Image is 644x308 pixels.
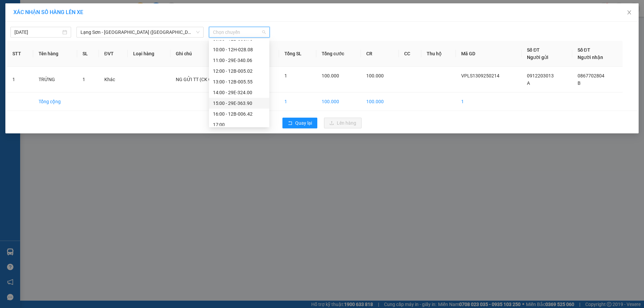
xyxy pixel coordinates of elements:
th: SL [77,41,99,67]
button: Close [620,3,639,22]
td: 1 [7,67,33,93]
th: STT [7,41,33,67]
span: close [627,10,632,15]
th: CR [361,41,399,67]
div: 17:00 [213,121,265,128]
span: XÁC NHẬN SỐ HÀNG LÊN XE [13,9,83,15]
div: 11:00 - 29E-340.06 [213,57,265,64]
span: Số ĐT [578,47,590,53]
th: Tên hàng [33,41,77,67]
div: 13:00 - 12B-005.55 [213,78,265,85]
button: uploadLên hàng [324,118,362,128]
span: Chọn chuyến [213,27,266,37]
span: B [578,80,581,86]
span: 100.000 [366,73,384,78]
td: 1 [456,93,522,111]
th: Ghi chú [170,41,279,67]
span: Người gửi [527,55,548,60]
th: Mã GD [456,41,522,67]
span: rollback [288,121,292,126]
span: NG GỬI TT (CK CTY 13:56 [DATE]) [176,77,246,82]
span: Người nhận [578,55,603,60]
th: Tổng SL [279,41,316,67]
td: 100.000 [361,93,399,111]
div: 15:00 - 29E-363.90 [213,100,265,107]
span: Quay lại [295,119,312,127]
span: 100.000 [322,73,339,78]
td: 1 [279,93,316,111]
span: 1 [83,77,85,82]
th: Loại hàng [128,41,171,67]
button: rollbackQuay lại [282,118,317,128]
span: 1 [284,73,287,78]
span: Lạng Sơn - Hà Nội (Limousine) [80,27,200,37]
span: VPLS1309250214 [461,73,499,78]
th: Tổng cước [316,41,361,67]
span: Số ĐT [527,47,540,53]
span: down [196,30,200,34]
div: 10:00 - 12H-028.08 [213,46,265,53]
th: ĐVT [99,41,128,67]
th: Thu hộ [421,41,456,67]
td: Tổng cộng [33,93,77,111]
div: 16:00 - 12B-006.42 [213,110,265,118]
input: 13/09/2025 [14,28,61,36]
td: 100.000 [316,93,361,111]
span: A [527,80,530,86]
td: Khác [99,67,128,93]
div: 12:00 - 12B-005.02 [213,67,265,75]
span: 0867702804 [578,73,604,78]
th: CC [399,41,421,67]
td: TRỨNG [33,67,77,93]
span: 0912203013 [527,73,554,78]
div: 14:00 - 29E-324.00 [213,89,265,96]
